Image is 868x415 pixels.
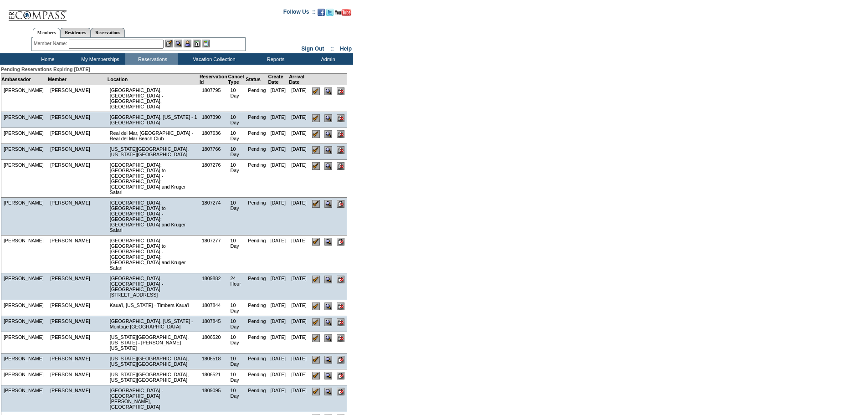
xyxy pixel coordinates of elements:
span: :: [330,46,334,52]
input: Confirm [312,130,320,138]
input: Confirm [312,162,320,170]
img: b_edit.gif [165,40,173,47]
input: Confirm [312,388,320,395]
td: [DATE] [289,316,310,332]
td: 1806518 [200,354,228,369]
input: Confirm [312,318,320,326]
td: [DATE] [289,300,310,316]
input: View [324,356,332,364]
a: Sign Out [301,46,324,52]
input: Confirm [312,114,320,122]
td: 10 Day [228,385,246,412]
td: [PERSON_NAME] [48,273,108,300]
td: [DATE] [268,85,289,112]
td: Pending [246,316,268,332]
input: Cancel [337,130,344,138]
td: [PERSON_NAME] [1,85,48,112]
td: [PERSON_NAME] [48,160,108,198]
td: 1806520 [200,332,228,354]
input: Confirm [312,200,320,208]
img: Compass Home [8,2,67,21]
td: 1807276 [200,160,228,198]
td: 10 Day [228,112,246,128]
span: Pending Reservations Expiring [DATE] [1,67,90,72]
td: [PERSON_NAME] [48,332,108,354]
td: [DATE] [289,332,310,354]
td: [DATE] [268,354,289,369]
img: Become our fan on Facebook [318,9,325,16]
input: Cancel [337,146,344,154]
td: [PERSON_NAME] [1,112,48,128]
input: View [324,87,332,95]
td: Arrival Date [289,74,310,85]
input: Confirm [312,146,320,154]
td: 10 Day [228,369,246,385]
td: Pending [246,332,268,354]
td: Pending [246,354,268,369]
td: [DATE] [289,236,310,273]
td: [DATE] [268,112,289,128]
td: [PERSON_NAME] [48,354,108,369]
td: [US_STATE][GEOGRAPHIC_DATA], [US_STATE][GEOGRAPHIC_DATA] [108,144,200,160]
td: Pending [246,198,268,236]
td: Create Date [268,74,289,85]
td: 1807636 [200,128,228,144]
input: Confirm [312,276,320,283]
input: Cancel [337,238,344,246]
td: [PERSON_NAME] [1,198,48,236]
input: Cancel [337,318,344,326]
td: Real del Mar, [GEOGRAPHIC_DATA] - Real del Mar Beach Club [108,128,200,144]
td: [US_STATE][GEOGRAPHIC_DATA], [US_STATE][GEOGRAPHIC_DATA] [108,369,200,385]
td: 1807390 [200,112,228,128]
td: [DATE] [268,160,289,198]
input: Confirm [312,238,320,246]
td: 1807766 [200,144,228,160]
td: 1807845 [200,316,228,332]
td: Pending [246,85,268,112]
td: 10 Day [228,300,246,316]
td: [DATE] [268,273,289,300]
td: [PERSON_NAME] [48,112,108,128]
a: Residences [60,28,91,37]
input: Confirm [312,372,320,379]
td: [PERSON_NAME] [48,144,108,160]
td: [PERSON_NAME] [1,160,48,198]
td: 1806521 [200,369,228,385]
td: 10 Day [228,316,246,332]
td: [DATE] [289,160,310,198]
img: b_calculator.gif [202,40,210,47]
td: [PERSON_NAME] [48,128,108,144]
td: [PERSON_NAME] [1,236,48,273]
td: Pending [246,144,268,160]
input: View [324,302,332,310]
input: View [324,238,332,246]
input: Cancel [337,372,344,379]
td: 24 Hour [228,273,246,300]
td: [PERSON_NAME] [48,385,108,412]
td: 10 Day [228,354,246,369]
a: Become our fan on Facebook [318,11,325,17]
input: View [324,276,332,283]
td: Reservations [125,53,178,65]
td: 10 Day [228,236,246,273]
td: Vacation Collection [178,53,248,65]
td: [DATE] [289,112,310,128]
td: [GEOGRAPHIC_DATA]: [GEOGRAPHIC_DATA] to [GEOGRAPHIC_DATA] - [GEOGRAPHIC_DATA]: [GEOGRAPHIC_DATA] ... [108,198,200,236]
td: Pending [246,273,268,300]
input: Cancel [337,87,344,95]
td: [PERSON_NAME] [1,316,48,332]
td: Pending [246,369,268,385]
td: 10 Day [228,128,246,144]
td: Home [21,53,73,65]
td: Reservation Id [200,74,228,85]
td: [DATE] [289,385,310,412]
input: Cancel [337,334,344,342]
input: Cancel [337,302,344,310]
td: 1807844 [200,300,228,316]
td: [DATE] [289,85,310,112]
td: [PERSON_NAME] [1,300,48,316]
td: [DATE] [268,144,289,160]
input: Cancel [337,388,344,395]
input: View [324,114,332,122]
input: View [324,162,332,170]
